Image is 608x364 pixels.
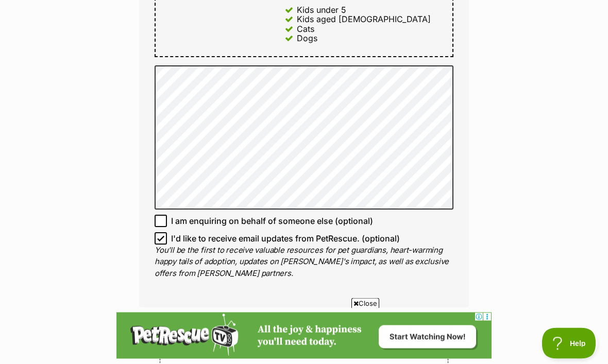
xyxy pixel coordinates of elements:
[297,15,431,24] div: Kids aged [DEMOGRAPHIC_DATA]
[542,328,598,359] iframe: Help Scout Beacon - Open
[171,215,373,228] span: I am enquiring on behalf of someone else (optional)
[297,6,346,15] div: Kids under 5
[297,34,317,43] div: Dogs
[155,245,453,280] p: You'll be the first to receive valuable resources for pet guardians, heart-warming happy tails of...
[351,298,379,308] span: Close
[171,233,400,245] span: I'd like to receive email updates from PetRescue. (optional)
[116,313,492,359] iframe: Advertisement
[297,25,314,34] div: Cats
